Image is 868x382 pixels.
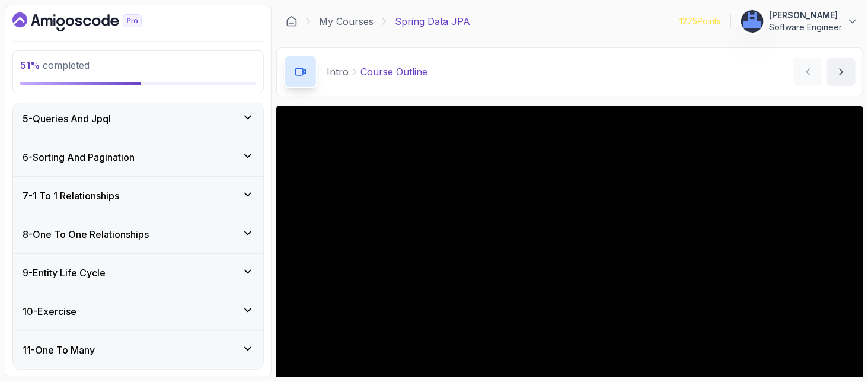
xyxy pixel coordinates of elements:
h3: 11 - One To Many [23,343,95,357]
a: My Courses [319,14,374,28]
p: Intro [327,65,349,79]
button: next content [827,58,856,86]
button: 6-Sorting And Pagination [13,138,263,176]
button: previous content [794,58,822,86]
h3: 10 - Exercise [23,304,76,319]
h3: 8 - One To One Relationships [23,227,149,241]
p: 1275 Points [679,15,721,27]
h3: 9 - Entity Life Cycle [23,266,106,280]
h3: 5 - Queries And Jpql [23,112,111,126]
button: 7-1 To 1 Relationships [13,177,263,215]
h3: 7 - 1 To 1 Relationships [23,189,119,203]
a: Dashboard [12,12,169,31]
button: 10-Exercise [13,292,263,330]
p: Course Outline [360,65,427,79]
p: Software Engineer [769,21,842,33]
p: [PERSON_NAME] [769,9,842,21]
h3: 6 - Sorting And Pagination [23,150,135,164]
button: 11-One To Many [13,331,263,369]
a: Dashboard [286,15,298,27]
span: completed [20,59,90,71]
button: 9-Entity Life Cycle [13,254,263,292]
button: user profile image[PERSON_NAME]Software Engineer [741,9,859,33]
p: Spring Data JPA [395,14,470,28]
span: 51 % [20,59,40,71]
img: user profile image [741,10,764,33]
button: 5-Queries And Jpql [13,100,263,138]
button: 8-One To One Relationships [13,215,263,253]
